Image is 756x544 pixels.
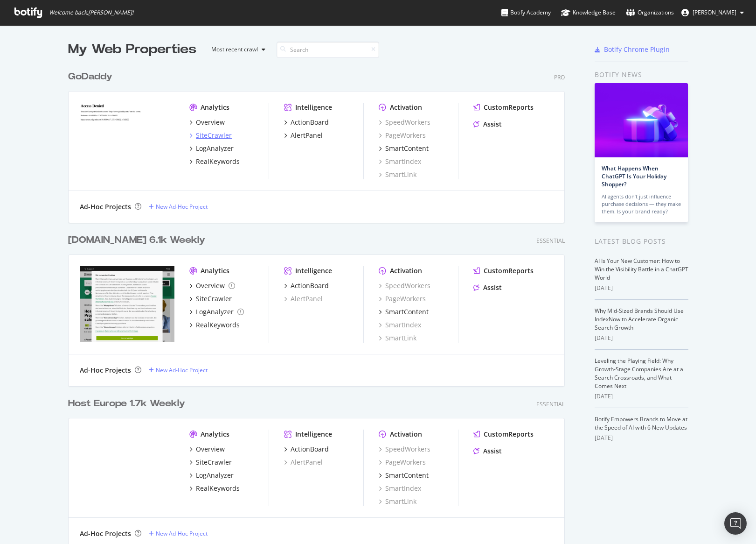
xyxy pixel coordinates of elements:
[483,120,502,129] div: Assist
[390,103,422,112] div: Activation
[284,118,329,127] a: ActionBoard
[196,307,234,317] div: LogAnalyzer
[385,307,429,317] div: SmartContent
[189,458,232,467] a: SiteCrawler
[196,157,240,166] div: RealKeywords
[379,294,426,304] a: PageWorkers
[483,446,502,456] div: Assist
[211,47,258,52] div: Most recent crawl
[284,131,323,140] a: AlertPanel
[379,157,421,166] a: SmartIndex
[379,471,429,480] a: SmartContent
[595,45,670,54] a: Botify Chrome Plugin
[379,307,429,317] a: SmartContent
[284,445,329,454] a: ActionBoard
[602,164,666,188] a: What Happens When ChatGPT Is Your Holiday Shopper?
[291,118,329,127] div: ActionBoard
[196,445,225,454] div: Overview
[295,103,332,112] div: Intelligence
[473,430,534,439] a: CustomReports
[473,266,534,276] a: CustomReports
[484,430,534,439] div: CustomReports
[595,257,688,282] a: AI Is Your New Customer: How to Win the Visibility Battle in a ChatGPT World
[379,497,416,506] a: SmartLink
[536,400,565,408] div: Essential
[189,281,235,290] a: Overview
[80,103,174,178] img: godaddy.com
[724,512,747,535] div: Open Intercom Messenger
[156,203,208,211] div: New Ad-Hoc Project
[473,103,534,112] a: CustomReports
[189,131,232,140] a: SiteCrawler
[68,70,112,84] div: GoDaddy
[156,530,208,537] div: New Ad-Hoc Project
[390,430,422,439] div: Activation
[80,202,131,212] div: Ad-Hoc Projects
[595,307,684,332] a: Why Mid-Sized Brands Should Use IndexNow to Accelerate Organic Search Growth
[595,357,683,390] a: Leveling the Playing Field: Why Growth-Stage Companies Are at a Search Crossroads, and What Comes...
[473,120,502,129] a: Assist
[68,397,185,410] div: Host Europe 1.7k Weekly
[595,236,688,247] div: Latest Blog Posts
[196,484,240,493] div: RealKeywords
[602,193,681,215] div: AI agents don’t just influence purchase decisions — they make them. Is your brand ready?
[196,131,232,140] div: SiteCrawler
[284,294,323,304] a: AlertPanel
[80,266,174,342] img: df.eu
[189,144,234,153] a: LogAnalyzer
[291,131,323,140] div: AlertPanel
[149,366,208,374] a: New Ad-Hoc Project
[295,430,332,439] div: Intelligence
[473,283,502,292] a: Assist
[595,284,688,292] div: [DATE]
[284,458,323,467] a: AlertPanel
[291,445,329,454] div: ActionBoard
[379,320,421,330] a: SmartIndex
[595,434,688,442] div: [DATE]
[693,8,736,16] span: Mike Tekula
[80,529,131,538] div: Ad-Hoc Projects
[379,445,430,454] a: SpeedWorkers
[536,237,565,245] div: Essential
[379,170,416,179] a: SmartLink
[379,144,429,153] a: SmartContent
[595,415,687,431] a: Botify Empowers Brands to Move at the Speed of AI with 6 New Updates
[189,445,225,454] a: Overview
[68,70,116,84] a: GoDaddy
[68,397,189,410] a: Host Europe 1.7k Weekly
[295,266,332,276] div: Intelligence
[156,366,208,374] div: New Ad-Hoc Project
[68,40,196,59] div: My Web Properties
[80,430,174,505] img: host.europe.de
[379,118,430,127] a: SpeedWorkers
[189,307,244,317] a: LogAnalyzer
[196,458,232,467] div: SiteCrawler
[277,42,379,58] input: Search
[201,430,229,439] div: Analytics
[484,103,534,112] div: CustomReports
[189,484,240,493] a: RealKeywords
[196,320,240,330] div: RealKeywords
[189,320,240,330] a: RealKeywords
[379,484,421,493] a: SmartIndex
[561,8,616,17] div: Knowledge Base
[196,118,225,127] div: Overview
[674,5,751,20] button: [PERSON_NAME]
[379,333,416,343] a: SmartLink
[473,446,502,456] a: Assist
[484,266,534,276] div: CustomReports
[595,83,688,157] img: What Happens When ChatGPT Is Your Holiday Shopper?
[379,131,426,140] a: PageWorkers
[379,458,426,467] div: PageWorkers
[385,471,429,480] div: SmartContent
[196,471,234,480] div: LogAnalyzer
[483,283,502,292] div: Assist
[291,281,329,290] div: ActionBoard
